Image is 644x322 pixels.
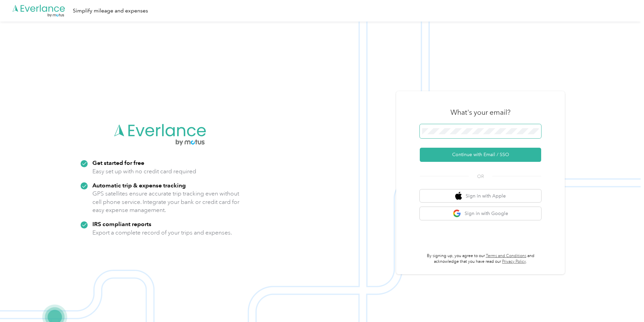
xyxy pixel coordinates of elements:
[469,173,492,180] span: OR
[92,182,186,189] strong: Automatic trip & expense tracking
[420,253,541,265] p: By signing up, you agree to our and acknowledge that you have read our .
[486,253,526,258] a: Terms and Conditions
[92,167,196,176] p: Easy set up with no credit card required
[450,108,510,117] h3: What's your email?
[73,7,148,15] div: Simplify mileage and expenses
[455,192,462,200] img: apple logo
[420,148,541,162] button: Continue with Email / SSO
[92,220,151,227] strong: IRS compliant reports
[92,228,232,237] p: Export a complete record of your trips and expenses.
[420,189,541,203] button: apple logoSign in with Apple
[92,189,240,214] p: GPS satellites ensure accurate trip tracking even without cell phone service. Integrate your bank...
[92,159,144,166] strong: Get started for free
[420,207,541,220] button: google logoSign in with Google
[453,209,461,218] img: google logo
[502,259,526,264] a: Privacy Policy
